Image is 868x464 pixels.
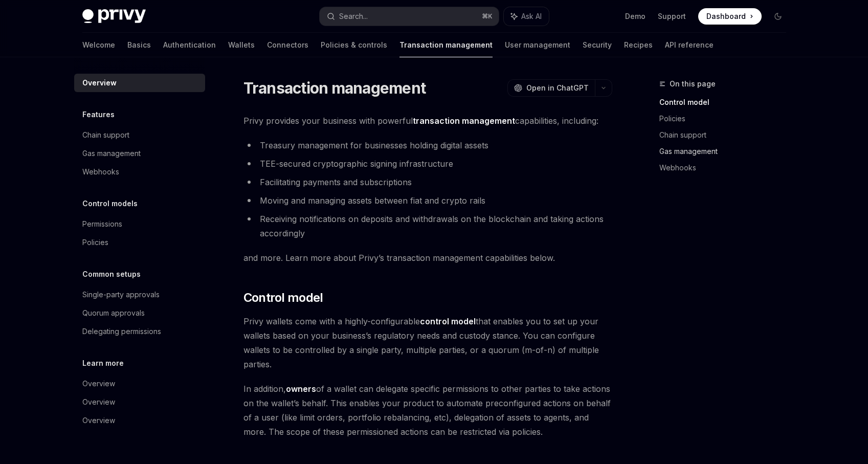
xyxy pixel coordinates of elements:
div: Overview [82,77,117,89]
li: TEE-secured cryptographic signing infrastructure [243,157,612,171]
div: Chain support [82,129,129,141]
div: Overview [82,396,115,408]
button: Ask AI [504,7,549,26]
a: Single-party approvals [74,285,205,304]
a: Authentication [163,33,216,57]
a: Delegating permissions [74,322,205,341]
span: Open in ChatGPT [526,83,589,93]
a: Control model [659,94,794,111]
a: Policies & controls [321,33,387,57]
div: Permissions [82,218,122,230]
div: Delegating permissions [82,325,161,338]
a: API reference [665,33,714,57]
span: Ask AI [521,11,542,21]
a: Gas management [659,143,794,160]
a: Support [658,11,686,21]
button: Search...⌘K [320,7,499,26]
div: Overview [82,414,115,427]
li: Treasury management for businesses holding digital assets [243,138,612,152]
span: ⌘ K [482,12,493,20]
a: Overview [74,393,205,411]
div: Webhooks [82,166,119,178]
a: Demo [625,11,646,21]
li: Moving and managing assets between fiat and crypto rails [243,193,612,208]
a: Policies [74,233,205,252]
a: User management [505,33,570,57]
div: Single-party approvals [82,289,160,301]
span: On this page [670,78,716,90]
a: Overview [74,374,205,393]
li: Receiving notifications on deposits and withdrawals on the blockchain and taking actions accordingly [243,212,612,240]
span: Dashboard [706,11,746,21]
button: Toggle dark mode [770,8,786,25]
h5: Control models [82,197,138,210]
span: In addition, of a wallet can delegate specific permissions to other parties to take actions on th... [243,382,612,439]
div: Policies [82,236,108,249]
h1: Transaction management [243,79,426,97]
span: Privy wallets come with a highly-configurable that enables you to set up your wallets based on yo... [243,314,612,371]
a: Recipes [624,33,653,57]
a: Connectors [267,33,308,57]
a: Transaction management [399,33,493,57]
a: Permissions [74,215,205,233]
a: Basics [127,33,151,57]
a: control model [420,316,476,327]
a: Overview [74,411,205,430]
h5: Features [82,108,115,121]
div: Overview [82,378,115,390]
a: Welcome [82,33,115,57]
a: Chain support [659,127,794,143]
a: Gas management [74,144,205,163]
span: Control model [243,290,323,306]
div: Quorum approvals [82,307,145,319]
a: Quorum approvals [74,304,205,322]
h5: Common setups [82,268,141,280]
a: Dashboard [698,8,762,25]
strong: control model [420,316,476,326]
a: Policies [659,111,794,127]
a: Webhooks [74,163,205,181]
button: Open in ChatGPT [507,79,595,97]
div: Search... [339,10,368,23]
div: Gas management [82,147,141,160]
a: Wallets [228,33,255,57]
a: Webhooks [659,160,794,176]
a: owners [286,384,316,394]
a: Security [583,33,612,57]
li: Facilitating payments and subscriptions [243,175,612,189]
span: and more. Learn more about Privy’s transaction management capabilities below. [243,251,612,265]
strong: transaction management [413,116,515,126]
h5: Learn more [82,357,124,369]
span: Privy provides your business with powerful capabilities, including: [243,114,612,128]
a: Chain support [74,126,205,144]
img: dark logo [82,9,146,24]
a: Overview [74,74,205,92]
